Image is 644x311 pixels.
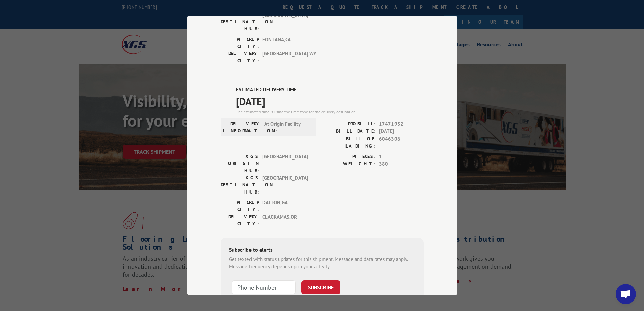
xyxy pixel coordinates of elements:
[223,120,261,134] label: DELIVERY INFORMATION:
[262,36,308,50] span: FONTANA , CA
[262,199,308,213] span: DALTON , GA
[379,135,424,150] span: 6046306
[379,160,424,168] span: 380
[301,280,340,294] button: SUBSCRIBE
[236,94,424,109] span: [DATE]
[379,128,424,135] span: [DATE]
[379,120,424,128] span: 17471932
[229,246,415,256] div: Subscribe to alerts
[221,36,259,50] label: PICKUP CITY:
[221,11,259,32] label: XGS DESTINATION HUB:
[616,284,636,304] div: Open chat
[236,109,424,115] div: The estimated time is using the time zone for the delivery destination.
[221,50,259,64] label: DELIVERY CITY:
[264,120,310,134] span: At Origin Facility
[232,280,296,294] input: Phone Number
[262,213,308,227] span: CLACKAMAS , OR
[221,213,259,227] label: DELIVERY CITY:
[262,11,308,32] span: [GEOGRAPHIC_DATA]
[229,256,415,271] div: Get texted with status updates for this shipment. Message and data rates may apply. Message frequ...
[236,86,424,94] label: ESTIMATED DELIVERY TIME:
[221,174,259,196] label: XGS DESTINATION HUB:
[221,153,259,174] label: XGS ORIGIN HUB:
[322,160,376,168] label: WEIGHT:
[322,120,376,128] label: PROBILL:
[262,174,308,196] span: [GEOGRAPHIC_DATA]
[221,199,259,213] label: PICKUP CITY:
[322,135,376,150] label: BILL OF LADING:
[322,153,376,161] label: PIECES:
[262,153,308,174] span: [GEOGRAPHIC_DATA]
[262,50,308,64] span: [GEOGRAPHIC_DATA] , WY
[379,153,424,161] span: 1
[322,128,376,135] label: BILL DATE:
